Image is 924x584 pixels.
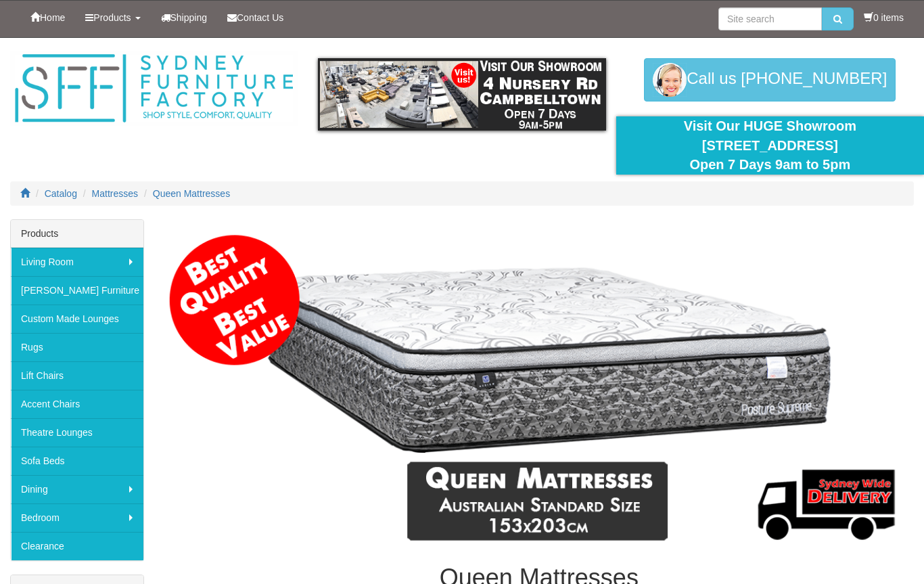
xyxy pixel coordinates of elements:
[718,7,822,30] input: Site search
[11,503,143,532] a: Bedroom
[164,226,914,551] img: Queen Mattresses
[237,12,283,23] span: Contact Us
[11,305,143,333] a: Custom Made Lounges
[92,188,138,199] a: Mattresses
[151,1,218,35] a: Shipping
[11,333,143,361] a: Rugs
[10,51,298,126] img: Sydney Furniture Factory
[626,116,914,175] div: Visit Our HUGE Showroom [STREET_ADDRESS] Open 7 Days 9am to 5pm
[11,220,143,248] div: Products
[11,248,143,276] a: Living Room
[11,447,143,475] a: Sofa Beds
[318,58,605,131] img: showroom.gif
[75,1,150,35] a: Products
[20,1,75,35] a: Home
[11,532,143,560] a: Clearance
[11,418,143,447] a: Theatre Lounges
[40,12,65,23] span: Home
[11,475,143,503] a: Dining
[217,1,294,35] a: Contact Us
[11,276,143,305] a: [PERSON_NAME] Furniture
[11,361,143,390] a: Lift Chairs
[864,11,904,24] li: 0 items
[11,390,143,418] a: Accent Chairs
[170,12,208,23] span: Shipping
[153,188,230,199] a: Queen Mattresses
[45,188,77,199] a: Catalog
[93,12,131,23] span: Products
